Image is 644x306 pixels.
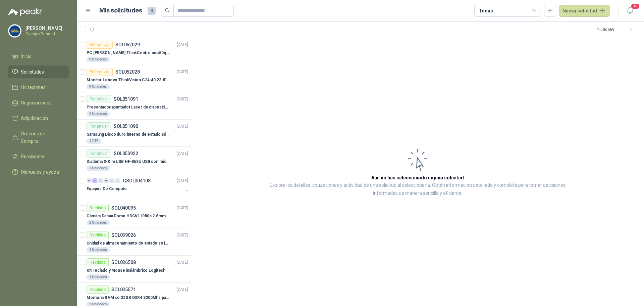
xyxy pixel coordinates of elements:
[479,7,493,14] div: Todas
[99,6,142,15] h1: Mis solicitudes
[87,122,111,130] div: Por enviar
[115,42,140,47] p: SOL052029
[111,287,136,292] p: SOL035571
[148,7,156,15] span: 8
[624,5,636,17] button: 12
[87,84,110,89] div: 9 Unidades
[631,3,640,9] span: 12
[77,92,191,120] a: Por enviarSOL051091[DATE] Presentador apuntador Laser de diapositivas Wireless USB 2.4 ghz Marca ...
[111,206,136,210] p: SOL040095
[87,295,170,301] p: Memoria RAM de 32GB DDR4 3200Mhz para portátil marca KINGSTON FURY
[258,181,577,198] p: Explora los detalles, cotizaciones y actividad de una solicitud al seleccionarla. Obtén informaci...
[77,120,191,147] a: Por enviarSOL051090[DATE] Samsung Disco duro interno de estado sólido 990 PRO SSD NVMe M.2 PCIe G...
[21,99,52,106] span: Negociaciones
[92,178,97,183] div: 3
[87,177,190,198] a: 0 3 0 0 0 0 GSOL004108[DATE] Equipos De Computo
[87,166,110,171] div: 3 Unidades
[87,159,170,165] p: Diadema X-Kim USB HF-868U USB con micrófono
[87,149,111,158] div: Por enviar
[87,213,170,219] p: Cámara Dahua Domo HDCVI 1080p 2.8mm IP67 Led IR 30m mts nocturnos
[87,186,127,192] p: Equipos De Computo
[87,68,113,76] div: Por cotizar
[87,286,109,294] div: Recibido
[21,84,46,91] span: Licitaciones
[87,57,110,62] div: 9 Unidades
[177,287,188,293] p: [DATE]
[177,42,188,48] p: [DATE]
[87,240,170,247] p: Unidad de almacenamiento de estado solido Marca SK hynix [DATE] NVMe 256GB HFM256GDJTNG-8310A M.2...
[177,259,188,266] p: [DATE]
[87,50,170,56] p: PC [PERSON_NAME] ThinkCentre neo50q Gen 4 Core i5 16Gb 512Gb SSD Win 11 Pro 3YW Con Teclado y Mouse
[104,178,109,183] div: 0
[21,53,32,60] span: Inicio
[21,130,63,145] span: Órdenes de Compra
[21,168,59,176] span: Manuales y ayuda
[114,151,138,156] p: SOL050922
[77,256,191,283] a: RecibidoSOL036508[DATE] Kit Teclado y Mouse inalámbrico Logitech MK235 en español1 Unidades
[8,96,69,109] a: Negociaciones
[87,267,170,274] p: Kit Teclado y Mouse inalámbrico Logitech MK235 en español
[25,32,67,36] p: Colegio Bennett
[25,26,67,31] p: [PERSON_NAME]
[98,178,103,183] div: 0
[77,38,191,65] a: Por cotizarSOL052029[DATE] PC [PERSON_NAME] ThinkCentre neo50q Gen 4 Core i5 16Gb 512Gb SSD Win 1...
[87,138,101,144] div: 1 2 TB
[177,96,188,102] p: [DATE]
[177,178,188,184] p: [DATE]
[87,111,110,117] div: 2 Unidades
[87,95,111,103] div: Por enviar
[87,104,170,111] p: Presentador apuntador Laser de diapositivas Wireless USB 2.4 ghz Marca Technoquick
[115,178,120,183] div: 0
[111,260,136,265] p: SOL036508
[77,201,191,228] a: RecibidoSOL040095[DATE] Cámara Dahua Domo HDCVI 1080p 2.8mm IP67 Led IR 30m mts nocturnos2 Unidades
[77,228,191,256] a: RecibidoSOL039026[DATE] Unidad de almacenamiento de estado solido Marca SK hynix [DATE] NVMe 256G...
[114,124,138,129] p: SOL051090
[177,205,188,211] p: [DATE]
[77,65,191,92] a: Por cotizarSOL052028[DATE] Monitor Lenovo ThinkVision C24-40 23.8" 3YW9 Unidades
[87,204,109,212] div: Recibido
[87,220,110,225] div: 2 Unidades
[21,68,44,76] span: Solicitudes
[87,247,110,253] div: 1 Unidades
[87,258,109,266] div: Recibido
[371,174,464,181] h3: Aún no has seleccionado niguna solicitud
[87,41,113,49] div: Por cotizar
[21,115,48,122] span: Adjudicación
[8,127,69,147] a: Órdenes de Compra
[8,50,69,63] a: Inicio
[8,112,69,125] a: Adjudicación
[21,153,46,160] span: Remisiones
[87,131,170,138] p: Samsung Disco duro interno de estado sólido 990 PRO SSD NVMe M.2 PCIe Gen4, M.2 2280 2TB
[8,81,69,94] a: Licitaciones
[87,274,110,280] div: 1 Unidades
[8,25,21,37] img: Company Logo
[8,150,69,163] a: Remisiones
[87,77,170,83] p: Monitor Lenovo ThinkVision C24-40 23.8" 3YW
[8,166,69,178] a: Manuales y ayuda
[177,69,188,75] p: [DATE]
[8,8,42,16] img: Logo peakr
[114,97,138,101] p: SOL051091
[111,233,136,237] p: SOL039026
[8,65,69,78] a: Solicitudes
[87,178,92,183] div: 0
[115,70,140,74] p: SOL052028
[165,8,170,13] span: search
[177,232,188,238] p: [DATE]
[177,150,188,157] p: [DATE]
[87,231,109,239] div: Recibido
[77,147,191,174] a: Por enviarSOL050922[DATE] Diadema X-Kim USB HF-868U USB con micrófono3 Unidades
[177,123,188,130] p: [DATE]
[559,5,610,17] button: Nueva solicitud
[597,24,636,35] div: 1 - 50 de 69
[123,178,151,183] p: GSOL004108
[109,178,114,183] div: 0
